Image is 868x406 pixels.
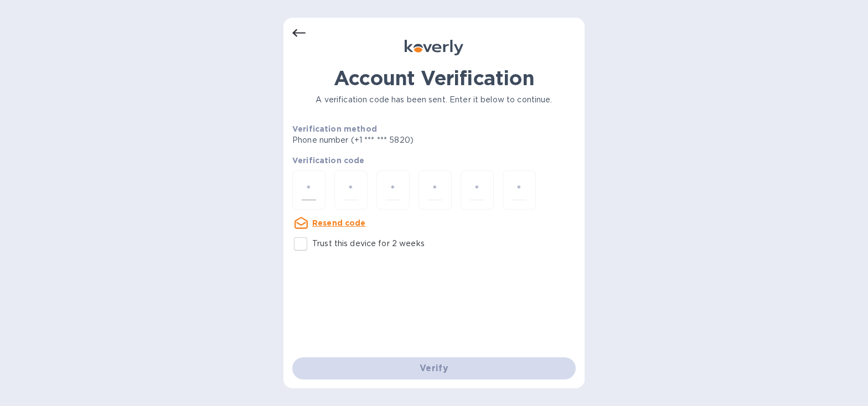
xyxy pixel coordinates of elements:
p: A verification code has been sent. Enter it below to continue. [292,94,576,106]
p: Trust this device for 2 weeks [312,238,425,249]
u: Resend code [312,218,366,227]
p: Phone number (+1 *** *** 5820) [292,134,498,146]
b: Verification method [292,124,377,133]
h1: Account Verification [292,66,576,90]
p: Verification code [292,155,576,166]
